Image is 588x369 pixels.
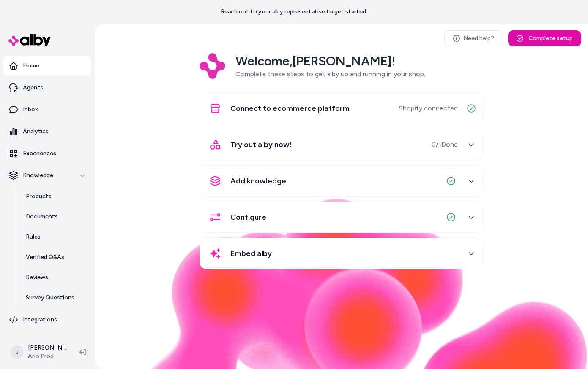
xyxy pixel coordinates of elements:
img: alby Logo [8,34,51,46]
button: Knowledge [3,165,91,186]
span: Configure [230,211,266,223]
span: Shopify connected [399,103,458,113]
img: alby Bubble [95,198,588,369]
span: Embed alby [230,248,272,259]
span: J [10,345,24,359]
a: Reviews [17,267,91,288]
p: Products [26,192,52,201]
button: Complete setup [508,30,581,46]
p: Experiences [23,149,56,158]
a: Products [17,186,91,207]
a: Home [3,56,91,76]
button: Connect to ecommerce platformShopify connected [205,98,478,119]
a: Documents [17,207,91,227]
a: Survey Questions [17,288,91,308]
span: Connect to ecommerce platform [230,102,350,114]
p: Knowledge [23,171,53,180]
span: Try out alby now! [230,139,292,151]
a: Integrations [3,310,91,330]
span: Add knowledge [230,175,286,187]
p: Rules [26,233,41,241]
a: Analytics [3,121,91,142]
a: Agents [3,78,91,98]
img: Logo [200,53,225,79]
button: Embed alby [205,243,478,264]
span: Arlo Prod [28,352,66,361]
button: J[PERSON_NAME]Arlo Prod [5,339,73,366]
p: Survey Questions [26,294,74,302]
p: Analytics [23,127,49,136]
h2: Welcome, [PERSON_NAME] ! [235,53,425,69]
a: Rules [17,227,91,247]
p: Home [23,62,39,70]
a: Experiences [3,143,91,164]
button: Try out alby now!0/1Done [205,135,478,155]
button: Configure [205,207,478,227]
a: Need help? [444,30,503,46]
p: [PERSON_NAME] [28,344,66,352]
p: Agents [23,83,43,92]
a: Inbox [3,100,91,120]
button: Add knowledge [205,171,478,191]
p: Documents [26,213,58,221]
p: Integrations [23,315,57,324]
p: Reviews [26,273,48,282]
p: Inbox [23,105,38,114]
span: Complete these steps to get alby up and running in your shop. [235,70,425,78]
p: Reach out to your alby representative to get started. [221,8,367,16]
p: Verified Q&As [26,253,64,261]
a: Verified Q&As [17,247,91,267]
span: 0 / 1 Done [432,140,458,150]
